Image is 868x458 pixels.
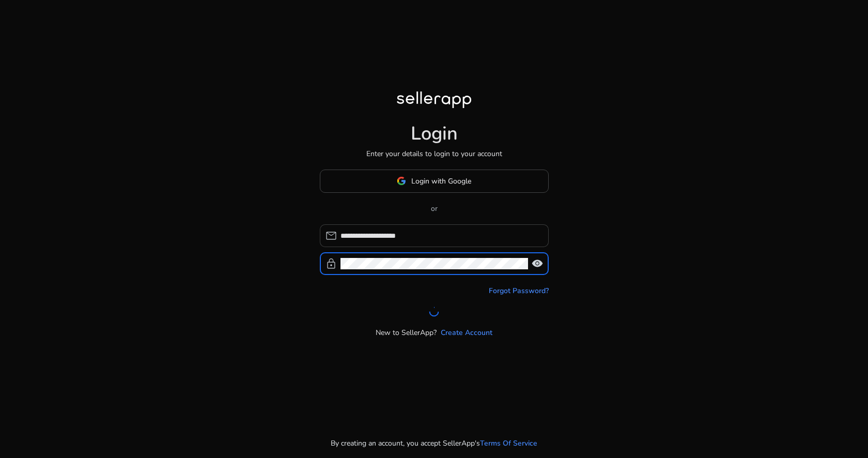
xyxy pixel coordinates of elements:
[489,285,549,296] a: Forgot Password?
[325,257,337,270] span: lock
[366,148,502,159] p: Enter your details to login to your account
[320,203,549,214] p: or
[441,327,492,338] a: Create Account
[320,170,549,193] button: Login with Google
[397,176,406,186] img: google-logo.svg
[411,123,458,145] h1: Login
[480,438,537,449] a: Terms Of Service
[531,257,544,270] span: visibility
[411,176,471,187] span: Login with Google
[325,230,337,242] span: mail
[376,327,437,338] p: New to SellerApp?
